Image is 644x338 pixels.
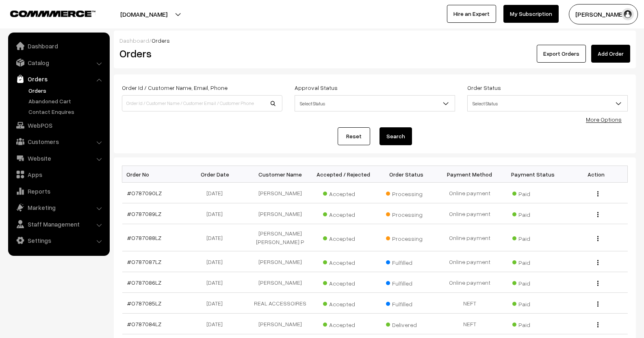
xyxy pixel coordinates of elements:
[10,39,107,53] a: Dashboard
[122,83,228,92] label: Order Id / Customer Name, Email, Phone
[127,279,161,286] a: #O787086LZ
[10,233,107,248] a: Settings
[10,217,107,231] a: Staff Management
[26,107,107,116] a: Contact Enquires
[10,167,107,182] a: Apps
[152,37,170,44] span: Orders
[249,166,312,183] th: Customer Name
[438,314,501,334] td: NEFT
[386,208,427,219] span: Processing
[185,166,249,183] th: Order Date
[295,83,338,92] label: Approval Status
[249,272,312,293] td: [PERSON_NAME]
[185,314,249,334] td: [DATE]
[591,45,630,63] a: Add Order
[185,272,249,293] td: [DATE]
[10,11,95,17] img: COMMMERCE
[503,5,559,23] a: My Subscription
[185,183,249,203] td: [DATE]
[323,232,364,243] span: Accepted
[569,4,638,24] button: [PERSON_NAME]
[386,232,427,243] span: Processing
[249,183,312,203] td: [PERSON_NAME]
[512,188,553,198] span: Paid
[386,318,427,329] span: Delivered
[438,183,501,203] td: Online payment
[512,232,553,243] span: Paid
[323,256,364,267] span: Accepted
[10,200,107,215] a: Marketing
[597,322,598,327] img: Menu
[597,260,598,265] img: Menu
[10,118,107,133] a: WebPOS
[537,45,586,63] button: Export Orders
[249,224,312,251] td: [PERSON_NAME] [PERSON_NAME] P
[127,321,161,327] a: #O787084LZ
[122,166,186,183] th: Order No
[438,224,501,251] td: Online payment
[438,251,501,272] td: Online payment
[185,203,249,224] td: [DATE]
[438,293,501,314] td: NEFT
[338,127,370,145] a: Reset
[597,212,598,217] img: Menu
[512,256,553,267] span: Paid
[119,36,630,45] div: /
[249,251,312,272] td: [PERSON_NAME]
[386,277,427,288] span: Fulfilled
[26,97,107,105] a: Abandoned Cart
[10,55,107,70] a: Catalog
[512,298,553,308] span: Paid
[127,300,161,307] a: #O787085LZ
[512,208,553,219] span: Paid
[501,166,565,183] th: Payment Status
[10,184,107,198] a: Reports
[323,318,364,329] span: Accepted
[447,5,496,23] a: Hire an Expert
[26,86,107,95] a: Orders
[438,272,501,293] td: Online payment
[249,314,312,334] td: [PERSON_NAME]
[185,224,249,251] td: [DATE]
[295,96,455,111] span: Select Status
[386,256,427,267] span: Fulfilled
[323,208,364,219] span: Accepted
[467,95,628,111] span: Select Status
[127,258,161,265] a: #O787087LZ
[295,95,455,111] span: Select Status
[10,151,107,166] a: Website
[92,4,196,24] button: [DOMAIN_NAME]
[597,191,598,196] img: Menu
[249,203,312,224] td: [PERSON_NAME]
[597,281,598,286] img: Menu
[512,318,553,329] span: Paid
[597,236,598,241] img: Menu
[122,95,282,111] input: Order Id / Customer Name / Customer Email / Customer Phone
[564,166,628,183] th: Action
[323,188,364,198] span: Accepted
[622,8,634,20] img: user
[597,301,598,307] img: Menu
[10,134,107,149] a: Customers
[119,37,149,44] a: Dashboard
[185,293,249,314] td: [DATE]
[468,96,627,111] span: Select Status
[512,277,553,288] span: Paid
[386,298,427,308] span: Fulfilled
[185,251,249,272] td: [DATE]
[10,8,81,18] a: COMMMERCE
[438,203,501,224] td: Online payment
[127,234,161,241] a: #O787088LZ
[312,166,375,183] th: Accepted / Rejected
[467,83,501,92] label: Order Status
[386,188,427,198] span: Processing
[379,127,412,145] button: Search
[127,190,162,196] a: #O787090LZ
[323,298,364,308] span: Accepted
[586,116,622,123] a: More Options
[438,166,501,183] th: Payment Method
[119,47,282,60] h2: Orders
[127,210,161,217] a: #O787089LZ
[249,293,312,314] td: REAL ACCESSOIRES
[323,277,364,288] span: Accepted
